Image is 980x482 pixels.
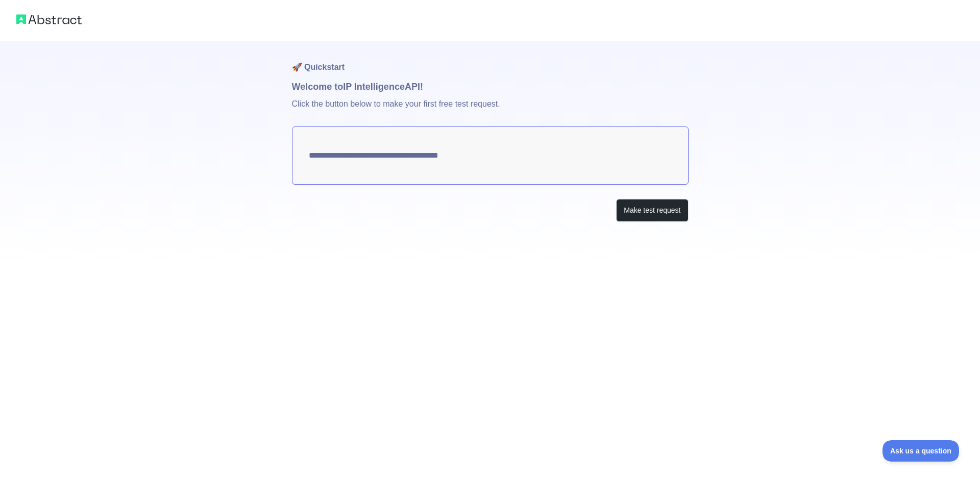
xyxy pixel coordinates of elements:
[292,80,689,94] h1: Welcome to IP Intelligence API!
[292,94,689,126] p: Click the button below to make your first free test request.
[883,440,960,462] iframe: Toggle Customer Support
[292,41,689,80] h1: 🚀 Quickstart
[16,12,82,27] img: Abstract logo
[616,199,688,222] button: Make test request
